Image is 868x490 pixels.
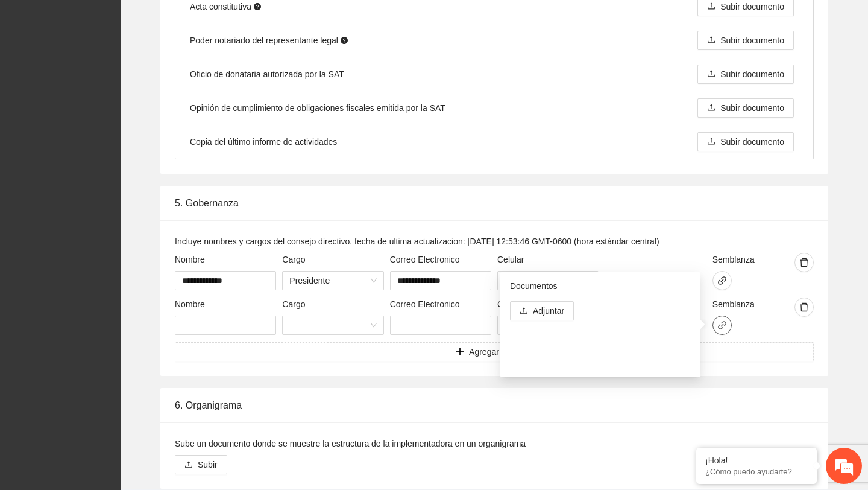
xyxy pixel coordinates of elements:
span: upload [707,103,715,113]
div: 6. Organigrama [175,388,814,422]
span: Subir [198,458,218,471]
span: Agregar directivo [469,345,533,358]
span: Subir documento [720,101,784,115]
button: uploadSubir documento [697,31,794,50]
label: Cargo [282,253,305,266]
span: delete [795,258,813,267]
label: Correo Electronico [390,297,460,311]
span: upload [707,2,715,11]
span: question-circle [341,37,348,44]
label: Incluye nombres y cargos del consejo directivo. fecha de ultima actualizacion: Mon Sep 08 2025 12... [175,235,659,248]
li: Opinión de cumplimiento de obligaciones fiscales emitida por la SAT [175,91,813,125]
span: Poder notariado del representante legal [190,34,348,47]
span: upload [184,460,193,470]
div: ¡Hola! [705,456,808,465]
button: uploadSubir [175,455,227,474]
span: link [713,320,731,330]
span: upload [707,36,715,45]
button: link [712,271,732,290]
button: uploadSubir documento [697,65,794,84]
button: delete [794,297,814,317]
span: uploadAdjuntar [510,306,574,316]
span: uploadSubir documento [697,137,794,147]
span: Adjuntar [533,304,564,317]
li: Oficio de donataria autorizada por la SAT [175,57,813,91]
label: Nombre [175,253,205,266]
span: uploadSubir documento [697,2,794,11]
label: Celular [497,297,524,311]
label: Nombre [175,297,205,311]
button: delete [794,253,814,272]
button: plusAgregar directivo [175,342,814,361]
p: Documentos [510,279,691,293]
span: uploadSubir documento [697,69,794,79]
button: uploadSubir documento [697,132,794,151]
button: link [712,316,732,335]
label: Semblanza [712,297,755,311]
label: Sube un documento donde se muestre la estructura de la implementadora en un organigrama [175,437,526,450]
div: Minimizar ventana de chat en vivo [198,6,227,35]
span: uploadSubir documento [697,36,794,45]
label: Cargo [282,297,305,311]
button: uploadSubir documento [697,98,794,118]
span: delete [795,302,813,312]
button: uploadAdjuntar [510,301,574,320]
span: Subir documento [720,135,784,148]
div: Chatee con nosotros ahora [63,62,203,77]
span: Subir documento [720,34,784,47]
li: Copia del último informe de actividades [175,125,813,159]
p: ¿Cómo puedo ayudarte? [705,467,808,476]
label: Semblanza [712,253,755,266]
label: Celular [497,253,524,266]
span: plus [456,348,464,357]
span: Estamos en línea. [70,161,166,283]
textarea: Escriba su mensaje y pulse “Intro” [6,329,230,372]
span: upload [707,69,715,79]
span: link [713,276,731,285]
span: uploadSubir documento [697,103,794,113]
span: uploadSubir [175,460,227,469]
span: upload [520,307,528,316]
span: upload [707,137,715,147]
span: Presidente [289,272,376,290]
div: 5. Gobernanza [175,186,814,220]
span: Subir documento [720,68,784,81]
label: Correo Electronico [390,253,460,266]
span: No recibe remuneración [614,271,706,297]
span: question-circle [254,3,261,10]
